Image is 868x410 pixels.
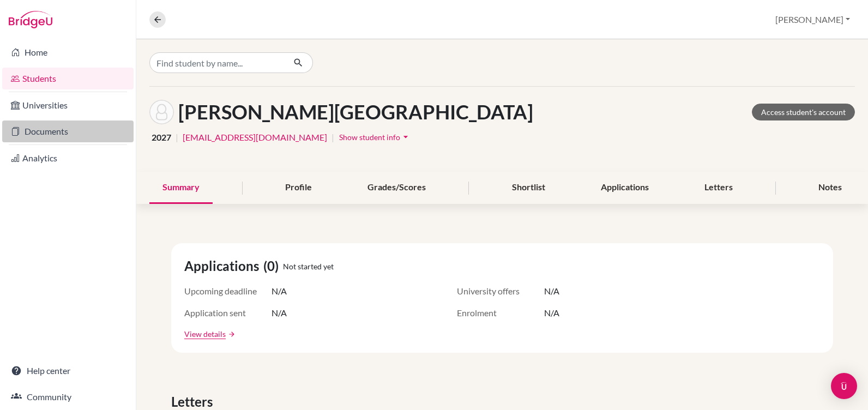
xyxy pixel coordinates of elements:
[184,328,226,340] a: View details
[184,285,272,298] span: Upcoming deadline
[2,386,134,408] a: Community
[152,131,171,144] span: 2027
[272,306,287,319] span: N/A
[176,131,178,144] span: |
[805,172,855,204] div: Notes
[2,68,134,89] a: Students
[2,94,134,116] a: Universities
[283,261,334,272] span: Not started yet
[226,330,236,338] a: arrow_forward
[831,373,857,399] div: Open Intercom Messenger
[263,256,283,276] span: (0)
[149,100,174,124] img: Sofia Perdomo's avatar
[339,129,412,146] button: Show student infoarrow_drop_down
[272,285,287,298] span: N/A
[588,172,662,204] div: Applications
[183,131,327,144] a: [EMAIL_ADDRESS][DOMAIN_NAME]
[2,360,134,382] a: Help center
[149,52,285,73] input: Find student by name...
[2,120,134,142] a: Documents
[184,306,272,319] span: Application sent
[499,172,558,204] div: Shortlist
[178,100,533,124] h1: [PERSON_NAME][GEOGRAPHIC_DATA]
[339,132,400,142] span: Show student info
[2,41,134,63] a: Home
[149,172,213,204] div: Summary
[544,285,559,298] span: N/A
[184,256,263,276] span: Applications
[457,285,544,298] span: University offers
[400,131,411,142] i: arrow_drop_down
[354,172,439,204] div: Grades/Scores
[691,172,746,204] div: Letters
[544,306,559,319] span: N/A
[770,9,855,30] button: [PERSON_NAME]
[9,11,52,28] img: Bridge-U
[331,131,334,144] span: |
[457,306,544,319] span: Enrolment
[752,104,855,120] a: Access student's account
[2,147,134,169] a: Analytics
[272,172,325,204] div: Profile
